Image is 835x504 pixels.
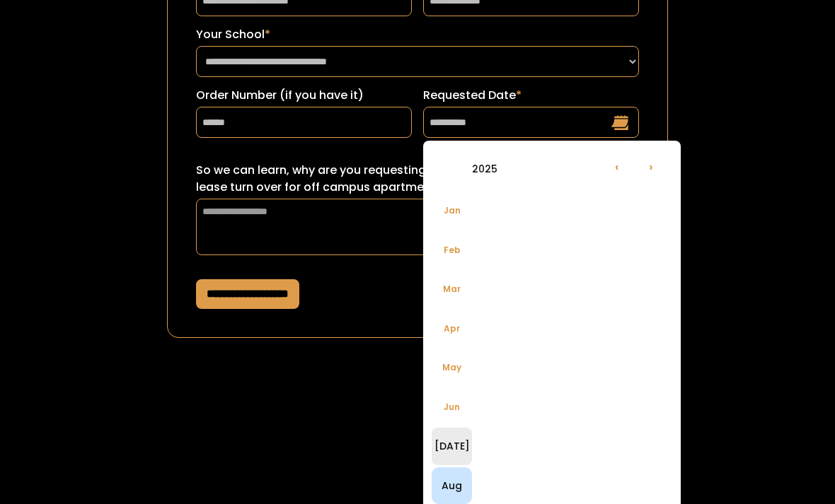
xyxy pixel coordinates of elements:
li: Feb [432,233,472,270]
li: Mar [432,271,472,309]
li: ‹ [600,150,634,184]
li: May [432,350,472,387]
label: Order Number (if you have it) [196,88,412,105]
li: Apr [432,311,472,348]
label: Your School [196,27,639,44]
li: 2025 [432,152,538,186]
li: › [634,150,668,184]
li: Jan [432,193,472,230]
label: Requested Date [423,88,639,105]
li: [DATE] [432,428,472,466]
li: Jun [432,389,472,427]
label: So we can learn, why are you requesting this date? (ex: sorority recruitment, lease turn over for... [196,163,639,197]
